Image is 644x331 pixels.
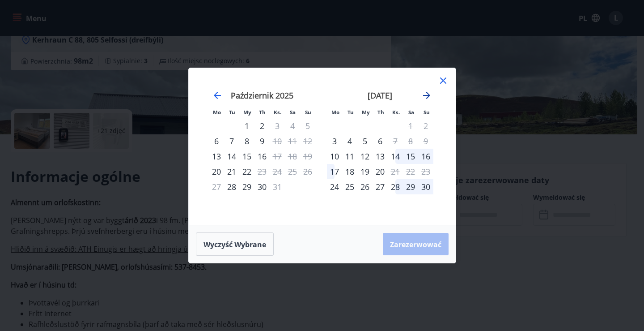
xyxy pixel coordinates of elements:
td: Choose Saturday, November 15, 2025 as your check-in date. It’s available. [403,149,418,164]
font: 23 [258,166,267,177]
td: Choose Friday, November 28, 2025 as your check-in date. It’s available. [388,179,403,194]
div: 4 [342,133,357,149]
div: 25 [342,179,357,194]
td: Choose Tuesday, November 4, 2025 as your check-in date. It’s available. [342,133,357,149]
div: 11 [342,149,357,164]
div: 28 [388,179,403,194]
div: Przejdź wstecz, aby przejść do poprzedniego miesiąca. [212,90,223,101]
td: Wybierz wtorek, 14 października 2025 r. jako datę zameldowania. Jest dostępna. [224,149,239,164]
td: Wybierz środę, 1 października 2025 r. jako datę zameldowania. Jest dostępna. [239,118,254,133]
div: 26 [357,179,373,194]
td: Choose Wednesday, November 5, 2025 as your check-in date. It’s available. [357,133,373,149]
td: Niedostępne. Sobota, 4 października 2025 r. [285,118,300,133]
td: Wybierz środę, 22 października 2025 r. jako datę zameldowania. Jest dostępna. [239,164,254,179]
td: Wybierz środę, 29 października 2025 r. jako datę zameldowania. Jest dostępna. [239,179,254,194]
font: 10 [273,136,282,146]
font: 29 [242,181,251,192]
td: Niedostępne. Sobota, 11 października 2025 r. [285,133,300,149]
td: Wybierz wtorek, 28 października 2025 r. jako datę zameldowania. Jest dostępna. [224,179,239,194]
font: Su [305,109,311,116]
font: 28 [227,181,236,192]
div: Only check in available [327,133,342,149]
td: Choose Thursday, November 27, 2025 as your check-in date. It’s available. [373,179,388,194]
div: 5 [357,133,373,149]
font: 22 [242,166,251,177]
div: 19 [357,164,373,179]
font: 2 [260,120,264,131]
td: Niedostępne. Czwartek, 23 października 2025 r. [254,164,270,179]
td: Niedostępne. Niedziela, 19 października 2025 r. [300,149,315,164]
td: Wybierz poniedziałek, 13 października 2025 r. jako datę zameldowania. Jest dostępna. [209,149,224,164]
font: 6 [214,136,219,146]
font: Th [259,109,266,116]
div: Dostępne jest tylko zameldowanie [224,179,239,194]
td: Wybierz czwartek, 9 października 2025 r. jako datę zameldowania. Jest dostępna. [254,133,270,149]
td: Choose Tuesday, November 11, 2025 as your check-in date. It’s available. [342,149,357,164]
td: Not available. Saturday, November 22, 2025 [403,164,418,179]
td: Choose Monday, November 10, 2025 as your check-in date. It’s available. [327,149,342,164]
font: 8 [245,136,249,146]
div: Dostępne jest tylko zameldowanie [209,164,224,179]
font: Mo [331,109,339,116]
font: 30 [258,181,267,192]
div: Możliwość tylko wymeldowania [270,118,285,133]
td: Choose Sunday, November 30, 2025 as your check-in date. It’s available. [418,179,433,194]
font: My [243,109,251,116]
font: 17 [273,151,282,162]
font: Su [424,109,430,116]
font: Sa [290,109,296,116]
div: Kalendarz [199,79,445,214]
td: Wybierz czwartek, 16 października 2025 r., jako datę zameldowania. Jest dostępna. [254,149,270,164]
button: Wyczyść wybrane [196,232,274,256]
font: Ks. [392,109,400,116]
td: Not available. Sunday, November 2, 2025 [418,118,433,133]
div: Dostępne jest tylko zameldowanie [209,149,224,164]
td: Choose Wednesday, November 12, 2025 as your check-in date. It’s available. [357,149,373,164]
td: Choose Thursday, November 20, 2025 as your check-in date. It’s available. [373,164,388,179]
div: Only check in available [327,179,342,194]
td: Not available. Sunday, November 9, 2025 [418,133,433,149]
div: Dostępne jest tylko zameldowanie [209,133,224,149]
div: Only check out available [388,164,403,179]
font: Październik 2025 [231,90,293,101]
td: Wybierz poniedziałek, 20 października 2025 r. jako datę zameldowania. Jest dostępna. [209,164,224,179]
td: Choose Monday, November 24, 2025 as your check-in date. It’s available. [327,179,342,194]
td: Niedostępne. Piątek, 3 października 2025 r. [270,118,285,133]
font: 20 [212,166,221,177]
td: Choose Wednesday, November 26, 2025 as your check-in date. It’s available. [357,179,373,194]
td: Wybierz czwartek, 2 października 2025 r. jako datę zameldowania. Jest dostępna. [254,118,270,133]
td: Choose Tuesday, November 18, 2025 as your check-in date. It’s available. [342,164,357,179]
td: Choose Monday, November 3, 2025 as your check-in date. It’s available. [327,133,342,149]
td: Wybierz wtorek, 7 października 2025 r. jako datę zameldowania. Jest dostępna. [224,133,239,149]
font: Th [377,109,384,116]
div: 16 [418,149,433,164]
div: Możliwość tylko wymeldowania [254,164,270,179]
font: 13 [212,151,221,162]
font: 9 [260,136,264,146]
td: Niedostępne. Niedziela, 12 października 2025 r. [300,133,315,149]
td: Choose Monday, November 17, 2025 as your check-in date. It’s available. [327,164,342,179]
div: 15 [403,149,418,164]
font: 7 [229,136,234,146]
div: Możliwość tylko wymeldowania [270,133,285,149]
div: Możliwość tylko wymeldowania [270,149,285,164]
div: Only check in available [327,149,342,164]
font: Sa [408,109,414,116]
td: Choose Friday, November 14, 2025 as your check-in date. It’s available. [388,149,403,164]
div: 17 [327,164,342,179]
font: My [362,109,370,116]
font: Tu [229,109,235,116]
td: Wybierz poniedziałek, 6 października 2025 r. jako datę zameldowania. Jest dostępna. [209,133,224,149]
td: Niedostępne. Poniedziałek, 27 października 2025 r. [209,179,224,194]
td: Niedostępne. Niedziela, 26 października 2025 r. [300,164,315,179]
td: Niedostępne. Piątek, 24 października 2025 r. [270,164,285,179]
strong: [DATE] [368,90,392,101]
td: Niedostępne. Niedziela, 5 października 2025 r. [300,118,315,133]
td: Choose Saturday, November 29, 2025 as your check-in date. It’s available. [403,179,418,194]
div: 20 [373,164,388,179]
font: 15 [242,151,251,162]
div: 13 [373,149,388,164]
font: Wyczyść wybrane [203,240,266,249]
td: Niedostępne. Piątek, 17 października 2025 r. [270,149,285,164]
td: Not available. Friday, November 7, 2025 [388,133,403,149]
